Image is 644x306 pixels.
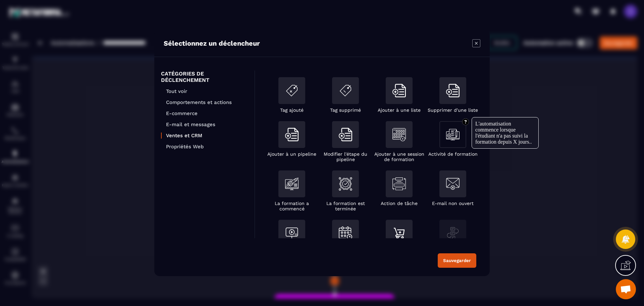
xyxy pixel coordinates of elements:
p: Ajouter à une session de formation [372,151,426,162]
p: Activité de formation [428,151,478,157]
p: Tout voir [166,88,248,94]
img: removeTag.svg [339,84,352,97]
p: Propriétés Web [166,144,248,150]
p: E-mail non ouvert [432,201,474,206]
p: Ajouter à une liste [378,107,421,113]
img: addToAWebinar.svg [285,226,299,240]
img: circle-question.f98f3ed8.svg [462,118,469,125]
a: Ouvrir le chat [616,279,636,299]
img: formationIsStarted.svg [285,177,299,191]
img: contactBookAnEvent.svg [339,226,352,240]
img: notOpenEmail.svg [446,177,460,191]
p: CATÉGORIES DE DÉCLENCHEMENT [161,70,248,83]
div: L'automatisation commence lorsque l'étudiant n'a pas suivi la formation depuis X jours.. [475,121,535,145]
img: addToList.svg [392,84,406,97]
img: removeFromList.svg [446,84,460,97]
p: Ajouter à un pipeline [267,151,316,157]
p: Modifier l'étape du pipeline [319,151,372,162]
p: Ventes et CRM [166,133,248,139]
p: Action de tâche [381,201,418,206]
img: taskAction.svg [392,177,406,191]
p: Supprimer d'une liste [428,107,478,113]
img: addSessionFormation.svg [392,128,406,141]
p: E-mail et messages [166,121,248,127]
img: productPurchase.svg [392,226,406,240]
img: addTag.svg [285,84,299,97]
img: formationActivity.svg [446,128,460,141]
p: Sélectionnez un déclencheur [164,39,260,47]
p: La formation est terminée [319,201,372,211]
p: E-commerce [166,110,248,116]
p: Tag ajouté [280,107,304,113]
img: formationIsEnded.svg [339,177,352,191]
p: Tag supprimé [330,107,361,113]
p: Comportements et actions [166,99,248,105]
img: projectChangePhase.svg [446,226,460,240]
p: La formation a commencé [265,201,319,211]
button: Sauvegarder [438,253,476,268]
img: addToList.svg [285,128,299,141]
img: removeFromList.svg [339,128,352,141]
